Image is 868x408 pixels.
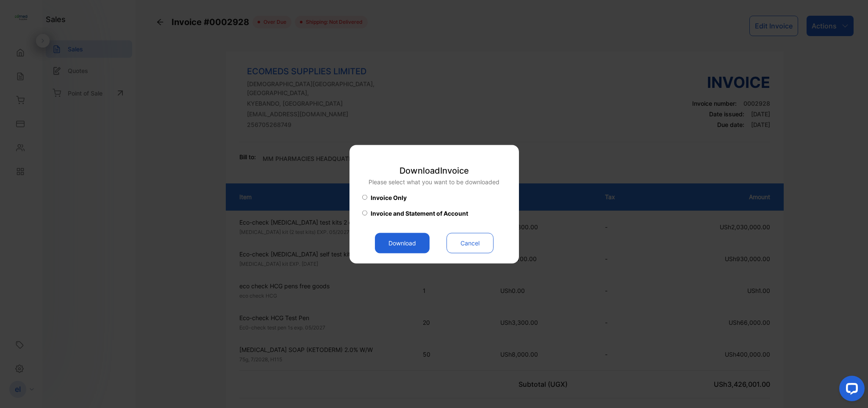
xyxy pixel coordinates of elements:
[371,208,468,217] span: Invoice and Statement of Account
[446,233,494,253] button: Cancel
[832,372,868,408] iframe: LiveChat chat widget
[369,177,499,186] p: Please select what you want to be downloaded
[375,233,430,253] button: Download
[371,193,407,202] span: Invoice Only
[369,164,499,177] p: Download Invoice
